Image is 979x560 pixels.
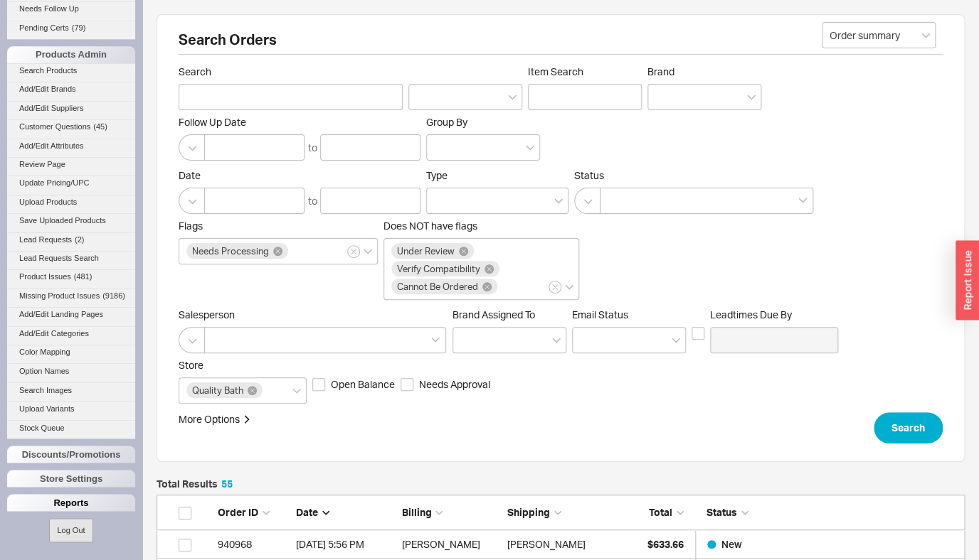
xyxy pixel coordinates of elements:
[383,220,477,232] span: Does NOT have flags
[721,538,742,550] span: New
[179,412,240,426] div: More Options
[649,506,672,518] span: Total
[528,65,642,78] span: Item Search
[695,505,957,519] div: Status
[179,116,420,129] span: Follow Up Date
[508,95,517,100] svg: open menu
[19,23,69,32] span: Pending Certs
[157,479,233,489] h5: Total Results
[265,382,275,399] input: Store
[7,176,135,190] a: Update Pricing/UPC
[296,505,394,519] div: Date
[179,65,403,78] span: Search
[528,84,642,110] input: Item Search
[7,326,135,341] a: Add/Edit Categories
[397,264,480,274] span: Verify Compatibility
[7,82,135,97] a: Add/Edit Brands
[218,506,258,518] span: Order ID
[19,235,72,244] span: Lead Requests
[549,281,561,294] button: Does NOT have flags
[572,308,628,321] span: Em ​ ail Status
[296,530,394,559] div: 9/18/25 5:56 PM
[7,494,135,511] div: Reports
[7,420,135,435] a: Stock Queue
[7,363,135,378] a: Option Names
[891,419,925,436] span: Search
[672,338,680,343] svg: open menu
[179,308,447,321] span: Salesperson
[419,377,490,392] span: Needs Approval
[921,33,930,38] svg: open menu
[19,291,100,300] span: Missing Product Issues
[401,506,431,518] span: Billing
[499,279,509,295] input: Does NOT have flags
[7,401,135,416] a: Upload Variants
[93,122,107,131] span: ( 45 )
[7,119,135,134] a: Customer Questions(45)
[331,377,395,392] span: Open Balance
[7,63,135,78] a: Search Products
[7,470,135,487] div: Store Settings
[308,194,317,208] div: to
[7,139,135,154] a: Add/Edit Attributes
[7,101,135,116] a: Add/Edit Suppliers
[218,530,289,559] div: 940968
[397,246,455,256] span: Under Review
[7,382,135,397] a: Search Images
[19,272,71,281] span: Product Issues
[7,289,135,303] a: Missing Product Issues(9186)
[874,412,943,443] button: Search
[308,141,317,155] div: to
[74,272,92,281] span: ( 481 )
[526,145,534,151] svg: open menu
[347,245,360,258] button: Flags
[7,345,135,360] a: Color Mapping
[72,23,86,32] span: ( 79 )
[710,308,838,321] span: Leadtimes Due By
[453,308,535,321] span: Brand Assigned To
[7,251,135,266] a: Lead Requests Search
[647,65,674,77] span: Brand
[434,193,444,209] input: Type
[647,538,684,550] span: $633.66
[552,338,561,343] svg: open menu
[507,505,605,519] div: Shipping
[19,4,79,13] span: Needs Follow Up
[192,385,243,395] span: Quality Bath
[574,169,814,182] span: Status
[179,169,420,182] span: Date
[7,307,135,322] a: Add/Edit Landing Pages
[179,33,943,55] h2: Search Orders
[707,506,737,518] span: Status
[19,122,90,131] span: Customer Questions
[7,1,135,16] a: Needs Follow Up
[49,518,92,542] button: Log Out
[312,378,325,391] input: Open Balance
[7,195,135,210] a: Upload Products
[192,246,269,256] span: Needs Processing
[7,213,135,228] a: Save Uploaded Products
[179,412,251,426] button: More Options
[179,84,403,110] input: Search
[179,359,203,371] span: Store
[7,446,135,463] div: Discounts/Promotions
[7,269,135,284] a: Product Issues(481)
[426,169,448,181] span: Type
[179,220,203,232] span: Flags
[655,89,665,105] input: Brand
[221,478,233,490] span: 55
[401,505,499,519] div: Billing
[75,235,84,244] span: ( 2 )
[218,505,289,519] div: Order ID
[7,232,135,247] a: Lead Requests(2)
[401,530,499,559] div: [PERSON_NAME]
[290,243,300,259] input: Flags
[7,21,135,36] a: Pending Certs(79)
[157,530,965,559] a: 940968[DATE] 5:56 PM[PERSON_NAME][PERSON_NAME]$633.66New
[613,505,684,519] div: Total
[7,157,135,172] a: Review Page
[507,530,586,559] div: [PERSON_NAME]
[7,46,135,63] div: Products Admin
[507,506,550,518] span: Shipping
[822,22,936,48] input: Select...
